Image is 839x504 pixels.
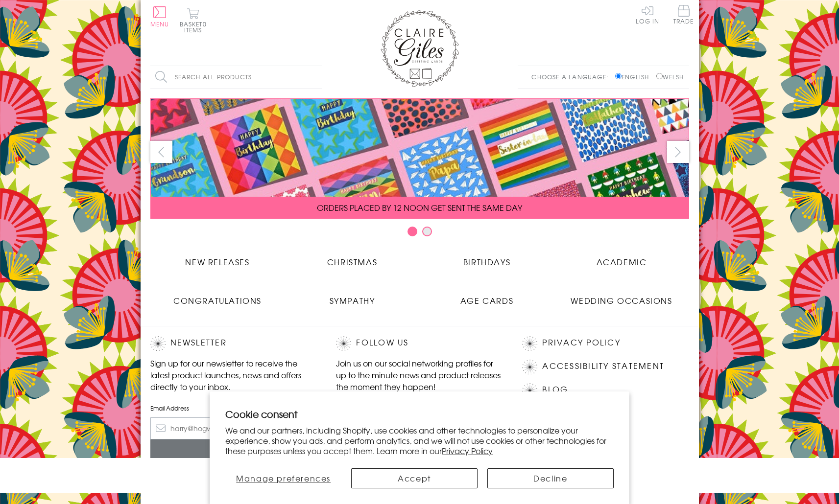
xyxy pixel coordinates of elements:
[285,287,420,306] a: Sympathy
[381,10,459,87] img: Claire Giles Greetings Cards
[597,256,647,268] span: Academic
[150,6,169,27] button: Menu
[420,287,554,306] a: Age Cards
[487,468,614,488] button: Decline
[656,73,663,79] input: Welsh
[542,336,620,349] a: Privacy Policy
[150,249,285,268] a: New Releases
[656,72,684,81] label: Welsh
[554,287,689,306] a: Wedding Occasions
[150,336,317,351] h2: Newsletter
[336,357,503,392] p: Join us on our social networking profiles for up to the minute news and product releases the mome...
[571,295,672,306] span: Wedding Occasions
[336,336,503,351] h2: Follow Us
[285,249,420,268] a: Christmas
[460,295,513,306] span: Age Cards
[150,20,169,28] span: Menu
[615,73,622,79] input: English
[667,141,689,163] button: next
[236,472,331,484] span: Manage preferences
[225,425,614,456] p: We and our partners, including Shopify, use cookies and other technologies to personalize your ex...
[330,295,375,306] span: Sympathy
[150,357,317,392] p: Sign up for our newsletter to receive the latest product launches, news and offers directly to yo...
[554,249,689,268] a: Academic
[312,66,322,88] input: Search
[150,287,285,306] a: Congratulations
[225,468,341,488] button: Manage preferences
[150,404,317,412] label: Email Address
[542,383,568,396] a: Blog
[408,227,417,236] button: Carousel Page 1 (Current Slide)
[150,141,172,163] button: prev
[531,72,613,81] p: Choose a language:
[150,417,317,439] input: harry@hogwarts.edu
[150,226,689,241] div: Carousel Pagination
[615,72,654,81] label: English
[184,20,207,34] span: 0 items
[150,439,317,461] input: Subscribe
[173,295,262,306] span: Congratulations
[327,256,377,268] span: Christmas
[422,227,432,236] button: Carousel Page 2
[463,256,510,268] span: Birthdays
[673,5,694,24] span: Trade
[225,407,614,421] h2: Cookie consent
[150,66,322,88] input: Search all products
[180,8,207,33] button: Basket0 items
[351,468,478,488] button: Accept
[185,256,249,268] span: New Releases
[542,360,664,373] a: Accessibility Statement
[442,445,493,457] a: Privacy Policy
[636,5,659,24] a: Log In
[673,5,694,26] a: Trade
[420,249,554,268] a: Birthdays
[317,202,522,213] span: ORDERS PLACED BY 12 NOON GET SENT THE SAME DAY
